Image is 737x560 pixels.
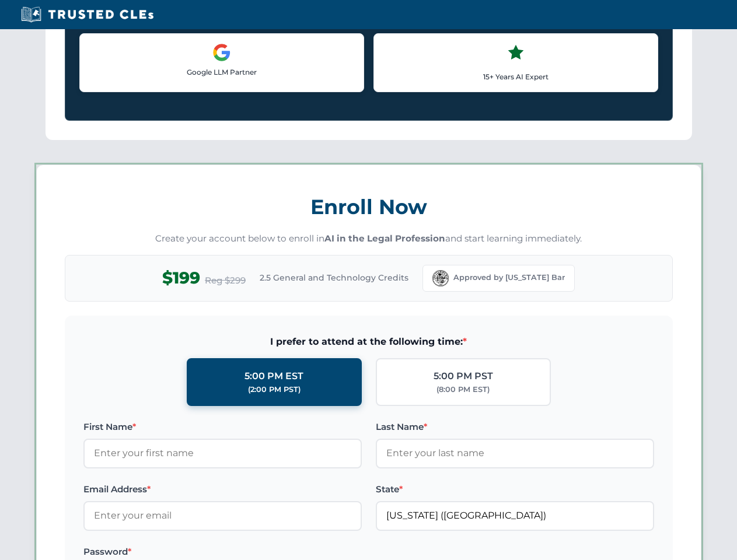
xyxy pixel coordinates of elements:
div: 5:00 PM PST [434,369,493,384]
input: Florida (FL) [376,501,654,530]
label: Password [83,545,362,559]
p: Google LLM Partner [89,66,354,78]
p: 15+ Years AI Expert [383,71,648,82]
div: 5:00 PM EST [244,369,303,384]
p: Create your account below to enroll in and start learning immediately. [65,232,673,246]
span: Approved by [US_STATE] Bar [453,272,565,283]
div: (2:00 PM PST) [248,384,301,395]
img: Trusted CLEs [18,6,157,23]
span: Reg $299 [205,274,246,288]
span: 2.5 General and Technology Credits [260,271,408,284]
h3: Enroll Now [65,188,673,225]
strong: AI in the Legal Profession [324,233,445,244]
label: State [376,482,654,496]
div: (8:00 PM EST) [436,384,490,395]
input: Enter your email [83,501,362,530]
span: $199 [162,265,200,291]
label: Last Name [376,420,654,434]
span: I prefer to attend at the following time: [83,334,654,349]
img: Florida Bar [432,270,449,286]
label: First Name [83,420,362,434]
img: Google [212,43,231,62]
label: Email Address [83,482,362,496]
input: Enter your last name [376,439,654,468]
input: Enter your first name [83,439,362,468]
